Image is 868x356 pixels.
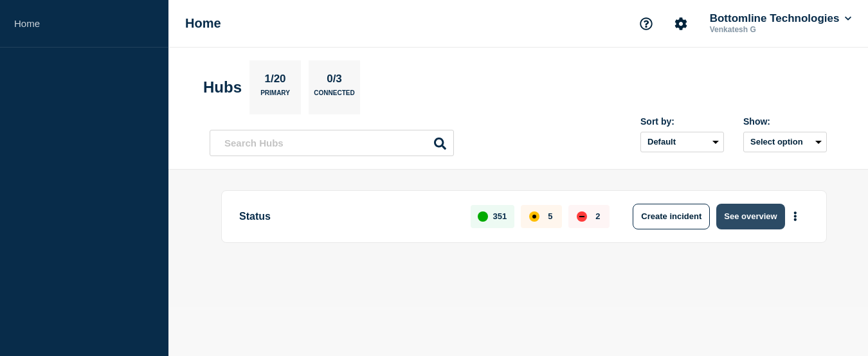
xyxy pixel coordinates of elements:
p: 351 [493,211,507,221]
p: 1/20 [260,73,291,89]
p: Status [239,204,456,229]
div: affected [529,211,539,222]
button: More actions [787,204,804,228]
button: Support [633,10,660,37]
div: down [577,211,587,222]
p: 0/3 [322,73,347,89]
p: Venkatesh G [707,25,841,34]
button: Select option [743,132,827,152]
select: Sort by [640,132,724,152]
div: Sort by: [640,116,724,127]
input: Search Hubs [210,130,454,156]
button: Create incident [633,204,710,229]
button: See overview [716,204,784,229]
h1: Home [185,16,221,31]
button: Bottomline Technologies [707,12,854,25]
p: 2 [595,211,600,221]
p: Primary [260,89,290,103]
div: Show: [743,116,827,127]
p: 5 [548,211,552,221]
h2: Hubs [203,78,242,96]
div: up [478,211,488,222]
p: Connected [314,89,354,103]
button: Account settings [667,10,694,37]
